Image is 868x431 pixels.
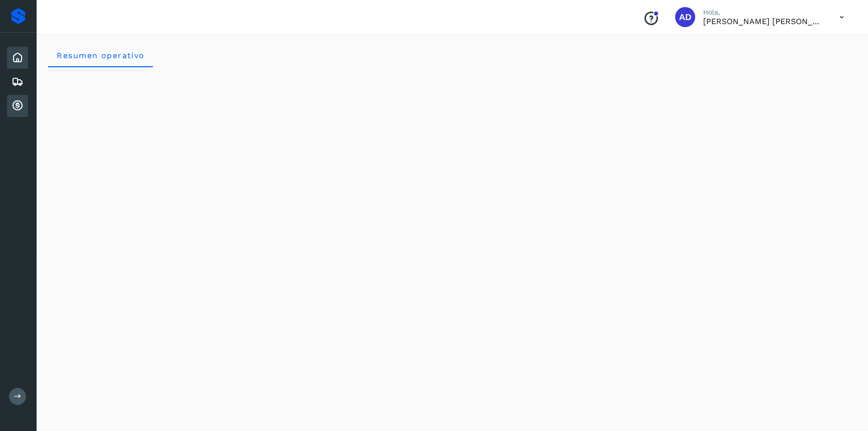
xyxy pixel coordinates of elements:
div: Embarques [7,71,28,93]
span: Resumen operativo [56,51,145,60]
div: Inicio [7,47,28,69]
p: Hola, [703,8,823,17]
p: ALMA DELIA CASTAÑEDA MERCADO [703,17,823,26]
div: Cuentas por cobrar [7,95,28,117]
